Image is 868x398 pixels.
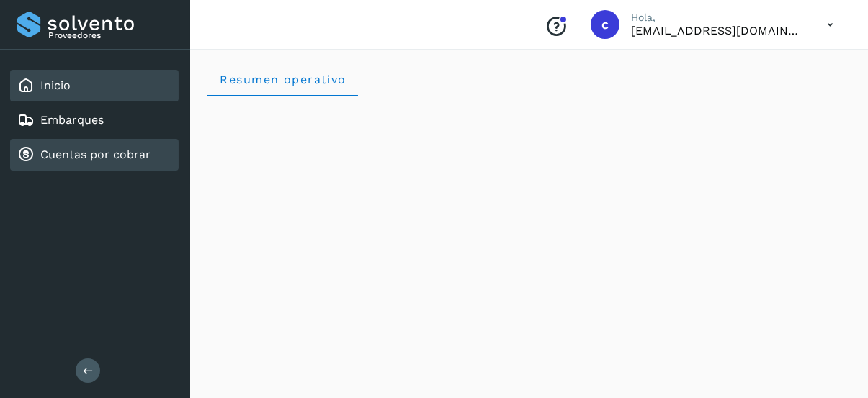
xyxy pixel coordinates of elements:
[40,78,71,92] a: Inicio
[48,30,173,40] p: Proveedores
[631,24,804,37] p: cobranza1@tmartin.mx
[631,12,804,24] p: Hola,
[10,139,179,171] div: Cuentas por cobrar
[10,70,179,101] div: Inicio
[219,73,346,86] span: Resumen operativo
[40,148,151,161] a: Cuentas por cobrar
[40,113,104,127] a: Embarques
[10,104,179,136] div: Embarques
